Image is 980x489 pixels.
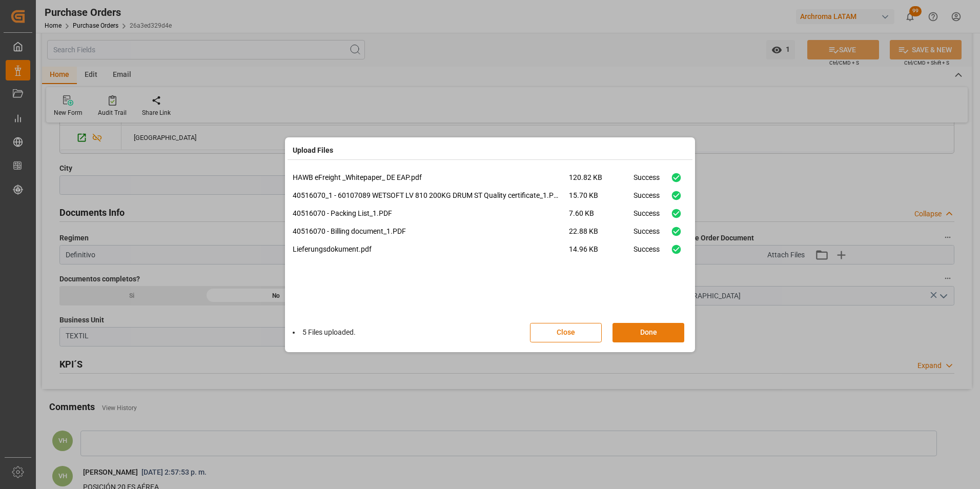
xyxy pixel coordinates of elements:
p: 40516070 - Packing List_1.PDF [293,208,569,219]
div: Success [634,208,660,226]
h4: Upload Files [293,145,333,156]
p: 40516070_1 - 60107089 WETSOFT LV 810 200KG DRUM ST Quality certificate_1.PDF [293,190,569,201]
span: 120.82 KB [569,172,634,190]
div: Success [634,172,660,190]
p: Lieferungsdokument.pdf [293,244,569,255]
div: Success [634,190,660,208]
div: Success [634,244,660,262]
p: 40516070 - Billing document_1.PDF [293,226,569,237]
button: Close [530,323,602,342]
li: 5 Files uploaded. [293,327,356,338]
div: Success [634,226,660,244]
span: 22.88 KB [569,226,634,244]
p: HAWB eFreight _Whitepaper_ DE EAP.pdf [293,172,569,183]
span: 7.60 KB [569,208,634,226]
button: Done [612,323,684,342]
span: 15.70 KB [569,190,634,208]
span: 14.96 KB [569,244,634,262]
